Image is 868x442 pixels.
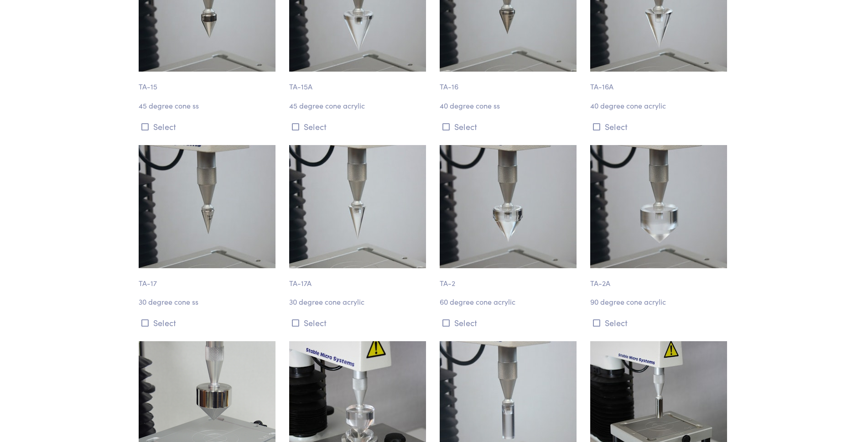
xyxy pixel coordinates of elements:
[590,100,730,112] p: 40 degree cone acrylic
[139,100,278,112] p: 45 degree cone ss
[590,119,730,134] button: Select
[139,145,275,268] img: cone_ta-17_30-degree_2.jpg
[289,268,429,289] p: TA-17A
[590,72,730,93] p: TA-16A
[590,296,730,308] p: 90 degree cone acrylic
[440,145,577,268] img: cone_ta-2_60-degree_2.jpg
[440,268,579,289] p: TA-2
[440,72,579,93] p: TA-16
[440,119,579,134] button: Select
[289,315,429,330] button: Select
[139,72,278,93] p: TA-15
[289,119,429,134] button: Select
[590,315,730,330] button: Select
[139,296,278,308] p: 30 degree cone ss
[289,72,429,93] p: TA-15A
[289,145,426,268] img: cone_ta-17a_30-degree_2.jpg
[289,296,429,308] p: 30 degree cone acrylic
[139,315,278,330] button: Select
[440,100,579,112] p: 40 degree cone ss
[139,119,278,134] button: Select
[289,100,429,112] p: 45 degree cone acrylic
[139,268,278,289] p: TA-17
[590,268,730,289] p: TA-2A
[590,145,727,268] img: cone_ta-2a_90-degree_2.jpg
[440,296,579,308] p: 60 degree cone acrylic
[440,315,579,330] button: Select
